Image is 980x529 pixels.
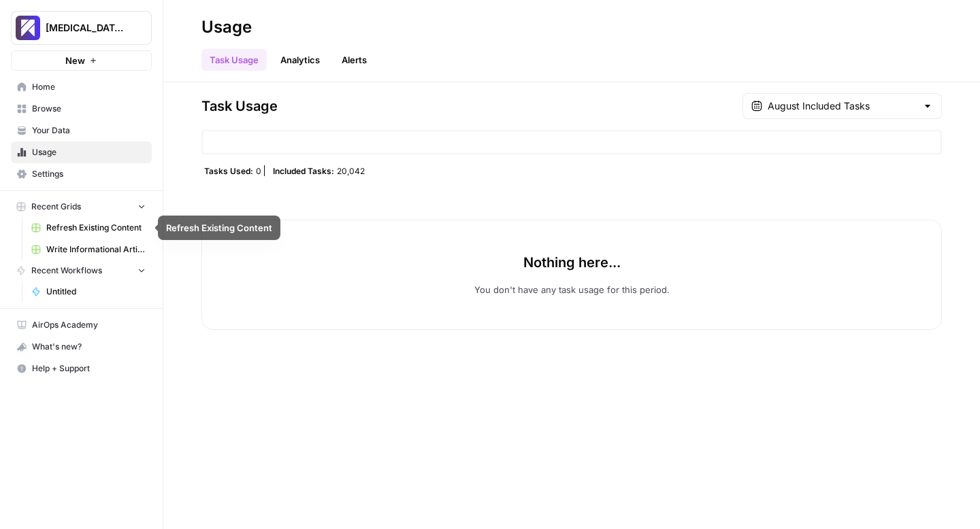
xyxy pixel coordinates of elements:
span: AirOps Academy [32,319,146,331]
span: Browse [32,103,146,115]
span: Your Data [32,124,146,137]
a: Untitled [25,281,152,303]
a: Write Informational Article [25,239,152,260]
span: Recent Workflows [31,264,102,277]
button: Recent Grids [11,197,152,217]
span: 20,042 [337,165,365,176]
span: Usage [32,146,146,158]
span: Help + Support [32,362,146,375]
span: Included Tasks: [273,165,334,176]
a: Usage [11,141,152,163]
button: Help + Support [11,358,152,379]
span: Untitled [46,286,146,298]
span: Write Informational Article [46,243,146,256]
button: New [11,50,152,71]
a: Home [11,76,152,98]
a: Refresh Existing Content [25,217,152,239]
a: Analytics [272,49,328,71]
p: Nothing here... [523,253,621,272]
span: 0 [256,165,261,176]
button: Workspace: Overjet - Test [11,11,152,45]
span: Refresh Existing Content [46,222,146,234]
span: Settings [32,168,146,180]
p: You don't have any task usage for this period. [474,283,670,296]
div: What's new? [12,337,151,357]
img: Overjet - Test Logo [16,16,40,40]
a: AirOps Academy [11,314,152,336]
span: Task Usage [201,97,278,116]
span: Home [32,81,146,93]
a: Your Data [11,120,152,141]
span: Recent Grids [31,201,81,213]
span: Tasks Used: [204,165,253,176]
button: Alerts [333,49,375,71]
a: Task Usage [201,49,267,71]
span: [MEDICAL_DATA] - Test [46,21,128,35]
input: August Included Tasks [768,99,917,113]
a: Browse [11,98,152,120]
div: Usage [201,16,252,38]
button: Recent Workflows [11,260,152,281]
a: Settings [11,163,152,185]
button: What's new? [11,336,152,358]
span: New [65,54,85,67]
